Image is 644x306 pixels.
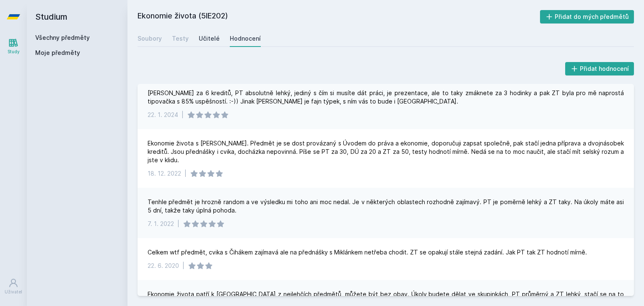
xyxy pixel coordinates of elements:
[138,10,540,23] h2: Ekonomie života (5IE202)
[565,62,634,75] button: Přidat hodnocení
[148,198,624,215] div: Tenhle předmět je hrozně random a ve výsledku mi toho ani moc nedal. Je v některých oblastech roz...
[230,30,261,47] a: Hodnocení
[138,30,162,47] a: Soubory
[177,220,179,228] div: |
[172,34,189,43] div: Testy
[148,169,181,178] div: 18. 12. 2022
[182,262,184,270] div: |
[184,169,187,178] div: |
[148,111,178,119] div: 22. 1. 2024
[35,49,80,57] span: Moje předměty
[199,30,220,47] a: Učitelé
[172,30,189,47] a: Testy
[540,10,634,23] button: Přidat do mých předmětů
[138,34,162,43] div: Soubory
[148,220,174,228] div: 7. 1. 2022
[2,274,25,299] a: Uživatel
[230,34,261,43] div: Hodnocení
[35,34,90,41] a: Všechny předměty
[148,262,179,270] div: 22. 6. 2020
[182,111,184,119] div: |
[2,34,25,59] a: Study
[8,49,20,55] div: Study
[148,248,587,257] div: Celkem wtf předmět, cvika s Čihákem zajímavá ale na přednášky s Miklánkem netřeba chodit. ZT se o...
[199,34,220,43] div: Učitelé
[148,139,624,164] div: Ekonomie života s [PERSON_NAME]. Předmět je se dost provázaný s Úvodem do práva a ekonomie, dopor...
[5,289,22,295] div: Uživatel
[148,89,624,106] div: [PERSON_NAME] za 6 kreditů, PT absolutně lehký, jediný s čím si musíte dát práci, je prezentace, ...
